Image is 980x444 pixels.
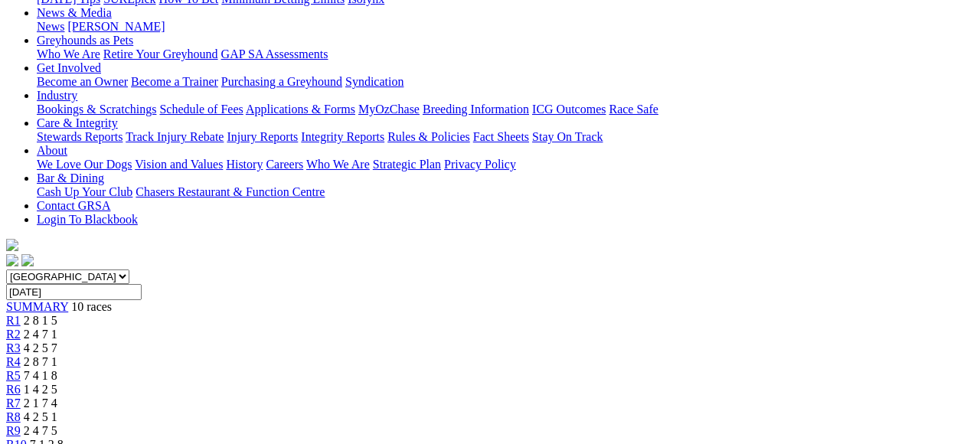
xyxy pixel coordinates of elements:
[37,47,961,61] div: Greyhounds as Pets
[37,103,156,116] a: Bookings & Scratchings
[6,410,21,423] a: R8
[6,284,142,300] input: Select date
[6,341,21,354] a: R3
[135,158,223,171] a: Vision and Values
[6,355,21,368] a: R4
[21,254,34,266] img: twitter.svg
[24,328,57,341] span: 2 4 7 1
[103,47,218,60] a: Retire Your Greyhound
[37,89,77,102] a: Industry
[345,75,403,88] a: Syndication
[6,254,18,266] img: facebook.svg
[37,47,100,60] a: Who We Are
[24,341,57,354] span: 4 2 5 7
[37,103,961,116] div: Industry
[37,61,101,74] a: Get Involved
[159,103,243,116] a: Schedule of Fees
[373,158,441,171] a: Strategic Plan
[37,130,961,144] div: Care & Integrity
[6,300,68,313] a: SUMMARY
[131,75,218,88] a: Become a Trainer
[37,75,961,89] div: Get Involved
[37,6,112,19] a: News & Media
[24,397,57,410] span: 2 1 7 4
[37,20,64,33] a: News
[37,158,961,171] div: About
[24,369,57,382] span: 7 4 1 8
[24,410,57,423] span: 4 2 5 1
[306,158,370,171] a: Who We Are
[37,199,110,212] a: Contact GRSA
[221,47,328,60] a: GAP SA Assessments
[37,20,961,34] div: News & Media
[37,185,132,198] a: Cash Up Your Club
[37,158,132,171] a: We Love Our Dogs
[532,130,603,143] a: Stay On Track
[6,328,21,341] a: R2
[246,103,355,116] a: Applications & Forms
[24,383,57,396] span: 1 4 2 5
[67,20,165,33] a: [PERSON_NAME]
[221,75,342,88] a: Purchasing a Greyhound
[387,130,470,143] a: Rules & Policies
[301,130,384,143] a: Integrity Reports
[423,103,529,116] a: Breeding Information
[24,424,57,437] span: 2 4 7 5
[6,383,21,396] a: R6
[226,158,263,171] a: History
[37,144,67,157] a: About
[126,130,224,143] a: Track Injury Rebate
[24,355,57,368] span: 2 8 7 1
[6,369,21,382] a: R5
[71,300,112,313] span: 10 races
[37,185,961,199] div: Bar & Dining
[609,103,658,116] a: Race Safe
[6,239,18,251] img: logo-grsa-white.png
[266,158,303,171] a: Careers
[358,103,420,116] a: MyOzChase
[227,130,298,143] a: Injury Reports
[37,130,122,143] a: Stewards Reports
[37,213,138,226] a: Login To Blackbook
[37,34,133,47] a: Greyhounds as Pets
[37,75,128,88] a: Become an Owner
[532,103,606,116] a: ICG Outcomes
[24,314,57,327] span: 2 8 1 5
[473,130,529,143] a: Fact Sheets
[37,171,104,184] a: Bar & Dining
[136,185,325,198] a: Chasers Restaurant & Function Centre
[37,116,118,129] a: Care & Integrity
[6,424,21,437] a: R9
[6,314,21,327] a: R1
[444,158,516,171] a: Privacy Policy
[6,397,21,410] a: R7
